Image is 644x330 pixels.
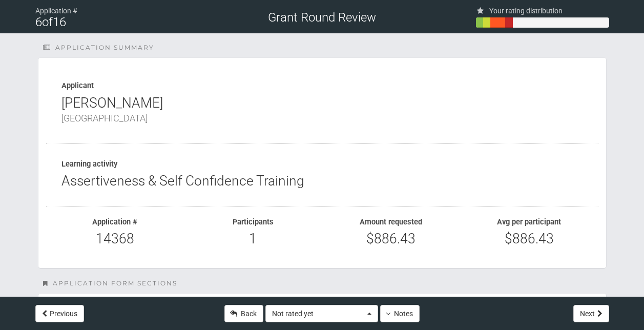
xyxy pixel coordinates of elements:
div: Application # [35,6,169,13]
button: Notes [380,305,420,322]
div: Applicant [61,81,583,90]
button: Next [573,305,609,322]
div: Participants [192,217,315,226]
button: Previous [35,305,84,322]
div: Avg per participant [468,217,591,226]
div: 1 [192,232,315,246]
div: $886.43 [468,232,591,246]
div: of [35,17,169,27]
div: Assertiveness & Self Confidence Training [61,174,583,189]
span: 16 [53,15,66,29]
div: Application # [54,217,177,226]
div: Application form sections [43,279,607,288]
span: 6 [35,15,42,29]
div: Learning activity [61,159,583,169]
div: Amount requested [330,217,453,226]
div: [GEOGRAPHIC_DATA] [61,111,583,126]
button: Not rated yet [265,305,378,322]
span: Not rated yet [272,308,365,319]
div: Application summary [43,43,607,52]
a: Back [224,305,263,322]
div: 14368 [54,232,177,246]
div: $886.43 [330,232,453,246]
div: Your rating distribution [476,6,609,13]
div: [PERSON_NAME] [61,96,583,126]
